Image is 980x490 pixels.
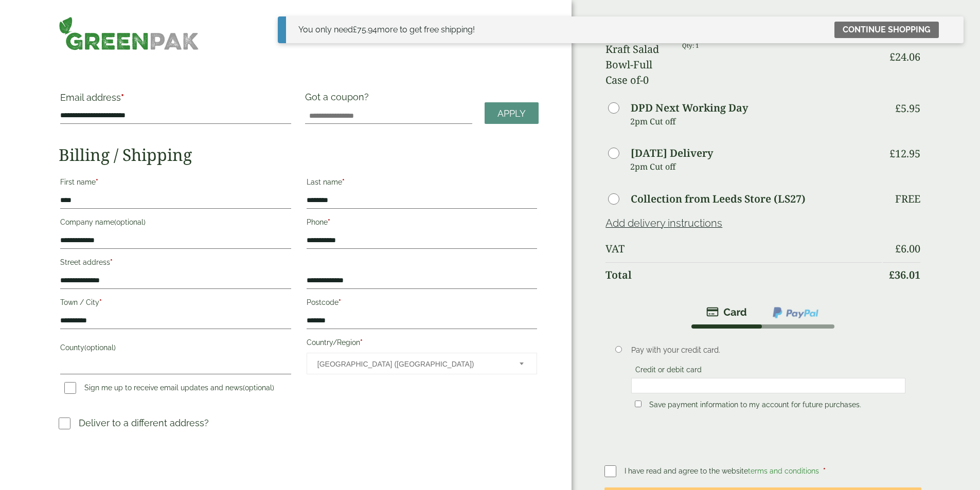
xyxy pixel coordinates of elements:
span: £ [895,101,901,115]
div: You only need more to get free shipping! [298,24,475,36]
label: Sign me up to receive email updates and news [60,384,278,395]
bdi: 6.00 [895,242,920,256]
label: Save payment information to my account for future purchases. [645,401,865,412]
a: Apply [485,102,539,124]
a: Continue shopping [834,22,939,38]
abbr: required [110,258,113,266]
label: First name [60,175,291,192]
abbr: required [121,92,124,103]
p: 2pm Cut off [630,159,881,174]
label: Street address [60,255,291,273]
input: Sign me up to receive email updates and news(optional) [64,382,76,394]
label: Postcode [307,295,537,313]
img: GreenPak Supplies [59,16,199,50]
span: £ [353,25,357,34]
abbr: required [342,178,345,186]
th: VAT [605,237,881,261]
label: Credit or debit card [631,366,706,377]
span: Country/Region [307,353,537,374]
abbr: required [360,338,363,347]
bdi: 12.95 [889,147,920,160]
h2: Billing / Shipping [59,145,539,165]
bdi: 36.01 [889,268,920,282]
label: Collection from Leeds Store (LS27) [631,194,806,204]
label: Got a coupon? [305,92,373,107]
img: ppcp-gateway.png [772,306,819,319]
p: 2pm Cut off [630,114,881,129]
span: (optional) [84,343,116,352]
label: Email address [60,93,291,107]
iframe: Secure payment input frame [634,381,902,390]
a: Add delivery instructions [605,217,722,229]
th: Total [605,262,881,287]
label: Country/Region [307,335,537,353]
label: County [60,340,291,358]
label: Company name [60,215,291,232]
p: Pay with your credit card. [631,344,905,356]
span: £ [889,50,895,64]
abbr: required [338,298,341,306]
span: (optional) [114,218,146,226]
label: [DATE] Delivery [631,148,713,158]
span: I have read and agree to the website [625,467,821,475]
abbr: required [96,178,98,186]
abbr: required [823,467,826,475]
bdi: 5.95 [895,101,920,115]
a: terms and conditions [748,467,819,475]
label: DPD Next Working Day [631,103,748,113]
span: £ [889,268,895,282]
abbr: required [99,298,102,306]
p: Deliver to a different address? [79,416,209,430]
label: Town / City [60,295,291,313]
img: stripe.png [706,306,747,318]
span: 75.94 [353,25,377,34]
label: Phone [307,215,537,232]
img: 750ml Kraft Salad Bowl-Full Case of-0 [605,26,670,88]
span: (optional) [243,384,274,392]
abbr: required [328,218,330,226]
span: United Kingdom (UK) [317,353,506,375]
label: Last name [307,175,537,192]
p: Free [895,193,920,205]
bdi: 24.06 [889,50,920,64]
span: £ [889,147,895,160]
span: Apply [497,108,526,119]
span: £ [895,242,901,256]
